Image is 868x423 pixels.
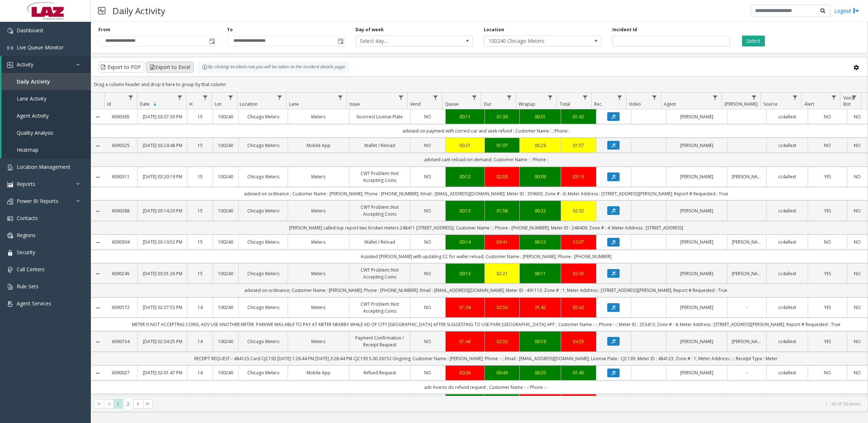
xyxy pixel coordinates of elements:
a: 00:09 [524,173,556,180]
a: 6090245 [109,270,133,277]
a: 6090311 [109,173,133,180]
a: 00:12 [524,239,556,245]
div: 00:20 [524,369,556,376]
button: Export to PDF [98,62,144,73]
a: Parker Filter Menu [749,93,759,102]
a: Collapse Details [91,240,104,245]
span: Voice Bot [843,95,855,107]
span: Reports [17,180,35,187]
a: 6090304 [109,239,133,245]
span: H [189,101,192,107]
a: NO [812,239,843,245]
a: 01:42 [565,113,592,120]
span: Lane Activity [17,95,46,102]
a: 00:11 [450,113,480,120]
a: 100240 [217,369,234,376]
a: 00:29 [524,142,556,149]
span: Date [140,101,150,107]
a: 14 [192,369,208,376]
a: NO [415,239,441,245]
a: 6090365 [109,113,133,120]
span: Agent Activity [17,112,49,119]
span: NO [424,174,431,180]
a: Collapse Details [91,271,104,277]
a: NO [415,173,441,180]
a: Lane Activity [1,90,91,107]
a: 00:13 [450,270,480,277]
a: Chicago Meters [243,338,283,345]
a: YES [812,270,843,277]
span: Dashboard [17,27,43,34]
a: - [732,304,762,311]
a: Dur Filter Menu [504,93,514,102]
a: 09:41 [489,239,515,245]
a: 04:55 [565,338,592,345]
a: NO [852,113,863,120]
a: Payment Confirmation / Receipt Request [354,334,406,348]
a: 02:50 [489,338,515,345]
a: YES [812,304,843,311]
span: Activity [17,61,33,68]
a: Chicago Meters [243,369,283,376]
a: Meters [292,173,344,180]
a: NO [852,270,863,277]
div: 10:07 [565,239,592,245]
a: 00:36 [450,369,480,376]
label: From [98,27,110,33]
span: Lane [289,101,299,107]
span: Page 1 [113,399,123,409]
a: 100240 [217,142,234,149]
a: 01:07 [489,142,515,149]
a: Lane Filter Menu [335,93,345,102]
span: Agent Services [17,300,51,307]
a: Collapse Details [91,339,104,345]
img: 'icon' [7,250,13,256]
a: [PERSON_NAME] [732,173,762,180]
a: Wallet / Reload [354,239,406,245]
a: cc4allext [771,173,803,180]
a: 15 [192,207,208,214]
a: [PERSON_NAME] [732,270,762,277]
span: NO [424,142,431,149]
span: Location [240,101,257,107]
span: NO [424,114,431,120]
a: 00:49 [489,369,515,376]
a: NO [852,142,863,149]
a: 100240 [217,270,234,277]
a: 15 [192,239,208,245]
a: Heatmap [1,141,91,158]
a: 6090154 [109,338,133,345]
a: 01:30 [489,113,515,120]
a: Meters [292,207,344,214]
label: To [227,27,233,33]
td: METER IS NOT ACCEPTING COINS, ADV USE ANOTHER METER. PARKWR WAS ABLE TO PAY AT METER NEARBY WHILE... [104,318,868,331]
a: NO [415,304,441,311]
a: Id Filter Menu [126,93,135,102]
a: [PERSON_NAME] [671,239,723,245]
a: Agent Activity [1,107,91,124]
img: 'icon' [7,199,13,204]
td: [PERSON_NAME] called top report two broken meters 248411 [STREET_ADDRESS]; Customer Name : ; Phon... [104,221,868,235]
div: 00:12 [450,173,480,180]
a: cc4allext [771,270,803,277]
a: - [732,369,762,376]
a: NO [852,369,863,376]
a: 01:42 [524,304,556,311]
a: NO [415,207,441,214]
a: 00:11 [524,270,556,277]
a: cc4allext [771,338,803,345]
a: [PERSON_NAME] [671,270,723,277]
span: Toggle popup [336,36,344,46]
a: 6090172 [109,304,133,311]
a: 00:19 [524,338,556,345]
td: advised on ordinance; Customer Name : [PERSON_NAME]; Phone : [PHONE_NUMBER]; Email : [EMAIL_ADDRE... [104,284,868,297]
a: H Filter Menu [200,93,210,102]
a: 100240 [217,304,234,311]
